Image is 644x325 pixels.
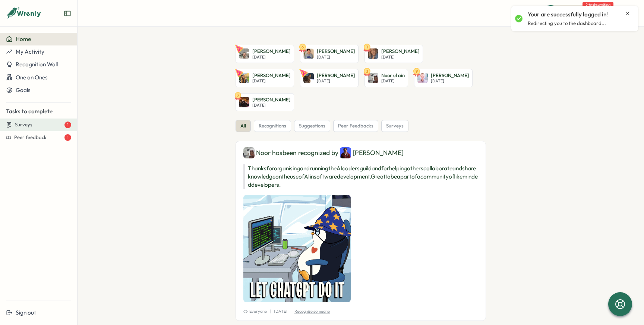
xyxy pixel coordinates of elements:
[317,79,355,83] p: [DATE]
[417,73,428,83] img: Martyn Fagg
[294,308,330,315] p: Recognize someone
[625,10,631,16] button: Close notification
[64,122,71,128] div: 1
[274,308,287,315] p: [DATE]
[386,123,404,129] span: surveys
[381,79,405,83] p: [DATE]
[252,55,291,60] p: [DATE]
[303,48,314,59] img: Samantha Broomfield
[317,55,355,60] p: [DATE]
[16,61,58,68] span: Recognition Wall
[583,2,613,8] span: 2 tasks waiting
[340,147,404,158] div: [PERSON_NAME]
[300,69,359,87] a: Peter Ladds[PERSON_NAME][DATE]
[15,122,32,128] span: Surveys
[236,69,294,87] a: Ines Coulon[PERSON_NAME][DATE]
[14,134,47,141] span: Peer feedback
[528,20,606,27] p: Redirecting you to the dashboard...
[368,73,378,83] img: Noor ul ain
[302,44,304,50] text: 6
[303,73,314,83] img: Peter Ladds
[431,72,469,79] p: [PERSON_NAME]
[239,48,249,59] img: Greg Youngman
[416,68,418,73] text: 9
[381,55,420,60] p: [DATE]
[381,48,420,55] p: [PERSON_NAME]
[414,69,473,87] a: 9Martyn Fagg[PERSON_NAME][DATE]
[64,134,71,141] div: 1
[236,93,294,111] a: 3Bradley Jones[PERSON_NAME][DATE]
[64,10,71,17] button: Expand sidebar
[366,44,368,50] text: 1
[16,309,36,316] span: Sign out
[368,48,378,59] img: Harriet Stewart
[542,5,616,21] button: Quick Actions
[6,107,71,116] p: Tasks to complete
[300,45,359,63] a: 6Samantha Broomfield[PERSON_NAME][DATE]
[364,69,408,87] a: 3Noor ul ainNoor ul ain[DATE]
[240,123,246,129] span: all
[243,195,351,302] img: Recognition Image
[252,97,291,103] p: [PERSON_NAME]
[259,123,286,129] span: recognitions
[252,79,291,83] p: [DATE]
[236,45,294,63] a: Greg Youngman[PERSON_NAME][DATE]
[16,74,48,81] span: One on Ones
[239,97,249,107] img: Bradley Jones
[299,123,325,129] span: suggestions
[239,73,249,83] img: Ines Coulon
[243,147,255,158] img: Noor ul ain
[252,48,291,55] p: [PERSON_NAME]
[16,35,31,42] span: Home
[431,79,469,83] p: [DATE]
[270,308,271,315] p: |
[381,72,405,79] p: Noor ul ain
[243,308,267,315] span: Everyone
[16,48,44,55] span: My Activity
[528,10,608,19] p: Your are successfully logged in!
[237,92,239,98] text: 3
[317,72,355,79] p: [PERSON_NAME]
[243,164,478,189] p: Thanks for organising and running the AI coders guild and for helping others collaborate and shar...
[340,147,351,158] img: Henry Dennis
[16,86,31,94] span: Goals
[366,68,368,73] text: 3
[243,147,478,158] div: Noor has been recognized by
[252,103,291,108] p: [DATE]
[338,123,373,129] span: peer feedbacks
[364,45,423,63] a: 1Harriet Stewart[PERSON_NAME][DATE]
[317,48,355,55] p: [PERSON_NAME]
[252,72,291,79] p: [PERSON_NAME]
[290,308,291,315] p: |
